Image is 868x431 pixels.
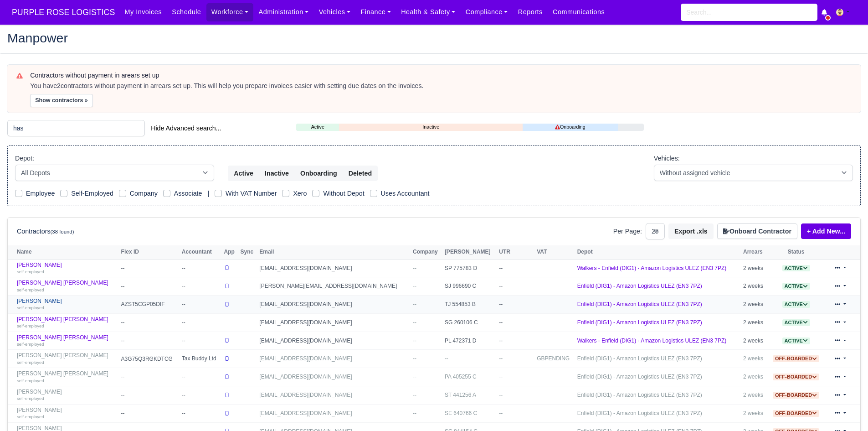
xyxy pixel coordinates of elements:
small: self-employed [17,396,44,401]
a: Communications [548,3,610,21]
small: self-employed [17,287,44,292]
span: -- [413,392,416,398]
a: Workforce [206,3,254,21]
button: Deleted [343,166,378,181]
th: Name [8,245,119,259]
input: Search... [681,4,817,21]
a: Enfield (DIG1) - Amazon Logistics ULEZ (EN3 7PZ) [577,283,702,289]
td: 2 weeks [741,350,767,368]
span: Off-boarded [773,392,819,399]
td: [EMAIL_ADDRESS][DOMAIN_NAME] [257,313,411,332]
th: Status [767,245,825,259]
a: [PERSON_NAME] [PERSON_NAME] self-employed [17,316,117,329]
td: 2 weeks [741,313,767,332]
th: Depot [575,245,741,259]
span: -- [413,410,416,416]
label: Vehicles: [654,153,680,164]
td: SG 260106 C [442,313,497,332]
a: Health & Safety [396,3,461,21]
th: UTR [497,245,534,259]
a: Off-boarded [773,355,819,362]
span: -- [413,374,416,380]
td: -- [497,404,534,422]
td: -- [119,259,180,277]
th: [PERSON_NAME] [442,245,497,259]
td: TJ 554853 B [442,296,497,314]
a: [PERSON_NAME] [PERSON_NAME] self-employed [17,280,117,293]
div: + Add New... [797,223,851,239]
label: Self-Employed [71,188,113,199]
a: [PERSON_NAME] self-employed [17,298,117,311]
small: self-employed [17,323,44,328]
a: [PERSON_NAME] self-employed [17,262,117,275]
td: AZST5CGP05DIF [119,296,180,314]
td: [EMAIL_ADDRESS][DOMAIN_NAME] [257,350,411,368]
a: Inactive [339,123,523,131]
a: Active [782,319,810,326]
input: Search (by name, email, transporter id) ... [7,120,145,136]
div: Manpower [0,24,868,54]
span: | [207,190,209,197]
label: Xero [293,188,307,199]
a: [PERSON_NAME] [PERSON_NAME] self-employed [17,334,117,348]
a: Off-boarded [773,410,819,416]
label: Per Page: [613,226,642,237]
td: -- [497,350,534,368]
td: 2 weeks [741,332,767,350]
small: self-employed [17,414,44,419]
label: With VAT Number [226,188,277,199]
td: -- [497,368,534,386]
td: [EMAIL_ADDRESS][DOMAIN_NAME] [257,332,411,350]
td: 2 weeks [741,404,767,422]
button: Hide Advanced search... [145,120,227,136]
a: Enfield (DIG1) - Amazon Logistics ULEZ (EN3 7PZ) [577,410,702,416]
span: Off-boarded [773,410,819,417]
span: -- [413,338,416,344]
td: [EMAIL_ADDRESS][DOMAIN_NAME] [257,404,411,422]
a: [PERSON_NAME] [PERSON_NAME] self-employed [17,370,117,384]
strong: 2 [57,82,61,89]
td: [EMAIL_ADDRESS][DOMAIN_NAME] [257,296,411,314]
td: -- [119,313,180,332]
td: 2 weeks [741,296,767,314]
h6: Contractors without payment in arears set up [30,72,852,79]
a: Vehicles [314,3,356,21]
label: Employee [26,188,55,199]
a: [PERSON_NAME] [PERSON_NAME] self-employed [17,352,117,365]
label: Associate [174,188,202,199]
td: -- [180,313,222,332]
td: -- [442,350,497,368]
a: Compliance [461,3,513,21]
a: Walkers - Enfield (DIG1) - Amazon Logistics ULEZ (EN3 7PZ) [577,338,727,344]
span: Off-boarded [773,374,819,380]
td: 2 weeks [741,368,767,386]
a: Enfield (DIG1) - Amazon Logistics ULEZ (EN3 7PZ) [577,301,702,307]
a: Enfield (DIG1) - Amazon Logistics ULEZ (EN3 7PZ) [577,392,702,398]
td: -- [119,404,180,422]
td: -- [119,332,180,350]
td: -- [119,277,180,296]
button: Export .xls [668,223,714,239]
a: [PERSON_NAME] self-employed [17,407,117,420]
a: Active [782,265,810,271]
td: -- [119,368,180,386]
small: (38 found) [51,229,74,234]
th: Company [411,245,442,259]
span: -- [413,265,416,271]
small: self-employed [17,378,44,383]
td: SP 775783 D [442,259,497,277]
div: Chat Widget [822,387,868,431]
td: PL 472371 D [442,332,497,350]
td: -- [497,386,534,405]
span: -- [413,301,416,307]
small: self-employed [17,269,44,274]
label: Company [130,188,158,199]
a: Active [296,123,339,131]
a: Finance [355,3,396,21]
td: -- [180,259,222,277]
td: PA 405255 C [442,368,497,386]
span: Active [782,283,810,290]
h6: Contractors [17,228,74,235]
td: -- [497,313,534,332]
